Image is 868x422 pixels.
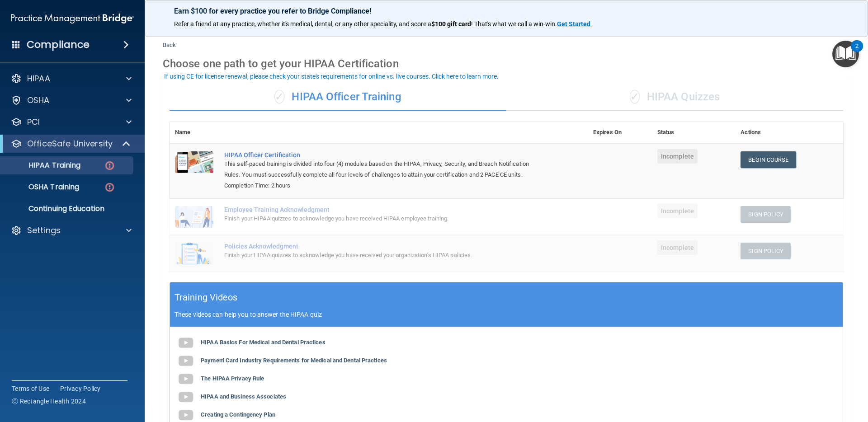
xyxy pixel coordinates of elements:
[224,243,542,250] div: Policies Acknowledgment
[201,375,264,382] b: The HIPAA Privacy Rule
[224,206,542,213] div: Employee Training Acknowledgment
[175,290,238,305] h5: Training Videos
[177,352,195,370] img: gray_youtube_icon.38fcd6cc.png
[557,20,592,28] a: Get Started
[12,397,86,406] span: Ⓒ Rectangle Health 2024
[224,159,542,180] div: This self-paced training is divided into four (4) modules based on the HIPAA, Privacy, Security, ...
[274,90,284,103] span: ✓
[174,7,839,15] p: Earn $100 for every practice you refer to Bridge Compliance!
[201,357,387,364] b: Payment Card Industry Requirements for Medical and Dental Practices
[6,204,129,213] p: Continuing Education
[177,334,195,352] img: gray_youtube_icon.38fcd6cc.png
[163,31,176,48] a: Back
[471,20,557,28] span: ! That's what we call a win-win.
[27,38,90,51] h4: Compliance
[170,122,219,144] th: Name
[170,84,506,111] div: HIPAA Officer Training
[174,20,431,28] span: Refer a friend at any practice, whether it's medical, dental, or any other speciality, and score a
[11,95,132,106] a: OSHA
[224,180,542,191] div: Completion Time: 2 hours
[27,95,50,106] p: OSHA
[175,311,838,318] p: These videos can help you to answer the HIPAA quiz
[201,393,286,400] b: HIPAA and Business Associates
[11,225,132,236] a: Settings
[735,122,843,144] th: Actions
[201,339,325,346] b: HIPAA Basics For Medical and Dental Practices
[741,151,796,168] a: Begin Course
[27,225,61,236] p: Settings
[557,20,590,28] strong: Get Started
[163,72,500,81] button: If using CE for license renewal, please check your state's requirements for online vs. live cours...
[27,117,40,127] p: PCI
[163,51,850,77] div: Choose one path to get your HIPAA Certification
[630,90,640,103] span: ✓
[224,151,542,159] a: HIPAA Officer Certification
[177,370,195,388] img: gray_youtube_icon.38fcd6cc.png
[27,138,113,149] p: OfficeSafe University
[6,183,79,192] p: OSHA Training
[11,117,132,127] a: PCI
[741,206,791,223] button: Sign Policy
[588,122,652,144] th: Expires On
[652,122,735,144] th: Status
[224,213,542,224] div: Finish your HIPAA quizzes to acknowledge you have received HIPAA employee training.
[11,138,131,149] a: OfficeSafe University
[201,411,275,418] b: Creating a Contingency Plan
[11,73,132,84] a: HIPAA
[104,160,115,171] img: danger-circle.6113f641.png
[27,73,50,84] p: HIPAA
[104,182,115,193] img: danger-circle.6113f641.png
[164,73,499,80] div: If using CE for license renewal, please check your state's requirements for online vs. live cours...
[657,204,698,218] span: Incomplete
[657,149,698,164] span: Incomplete
[11,9,134,28] img: PMB logo
[6,161,80,170] p: HIPAA Training
[12,384,49,393] a: Terms of Use
[60,384,101,393] a: Privacy Policy
[506,84,843,111] div: HIPAA Quizzes
[741,243,791,259] button: Sign Policy
[431,20,471,28] strong: $100 gift card
[855,46,859,58] div: 2
[224,250,542,261] div: Finish your HIPAA quizzes to acknowledge you have received your organization’s HIPAA policies.
[832,41,859,67] button: Open Resource Center, 2 new notifications
[657,240,698,255] span: Incomplete
[177,388,195,406] img: gray_youtube_icon.38fcd6cc.png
